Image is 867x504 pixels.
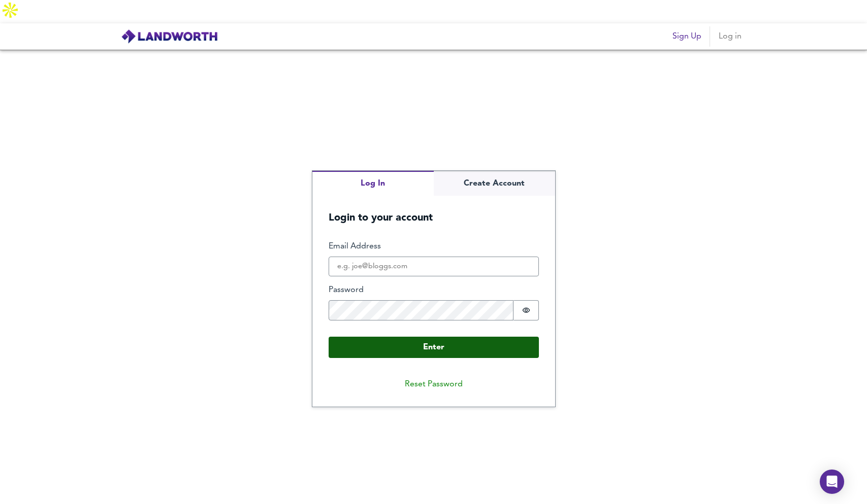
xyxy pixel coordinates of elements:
[718,29,743,44] span: Log in
[434,171,555,196] button: Create Account
[121,29,218,44] img: logo
[714,26,747,47] button: Log in
[672,29,701,44] span: Sign Up
[513,300,539,320] button: Show password
[329,337,539,358] button: Enter
[397,374,471,394] button: Reset Password
[329,257,539,277] input: e.g. joe@bloggs.com
[312,171,434,196] button: Log In
[329,241,539,253] label: Email Address
[329,284,539,296] label: Password
[668,26,705,47] button: Sign Up
[312,196,555,225] h5: Login to your account
[820,470,844,494] div: Open Intercom Messenger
